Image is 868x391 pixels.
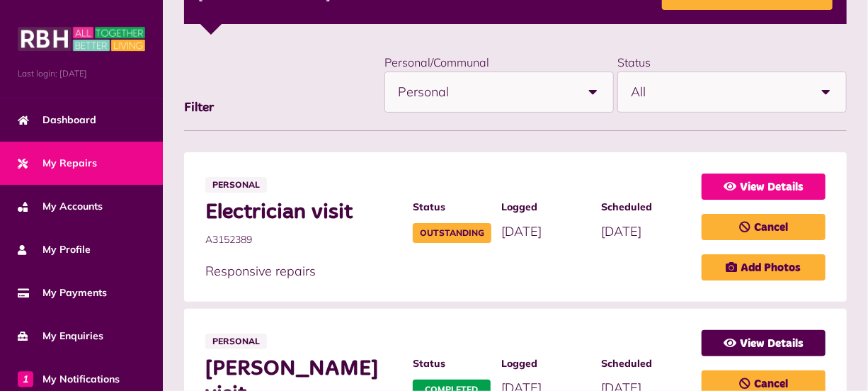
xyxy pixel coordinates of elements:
span: Electrician visit [205,200,399,225]
span: [DATE] [501,223,542,239]
span: My Repairs [18,156,97,171]
span: Dashboard [18,113,96,127]
span: A3152389 [205,232,399,247]
span: Logged [501,200,587,215]
span: 1 [18,371,33,387]
a: View Details [702,330,826,356]
span: All [631,72,806,112]
span: Scheduled [602,356,687,371]
p: Responsive repairs [205,261,687,280]
span: Last login: [DATE] [18,67,145,80]
span: My Profile [18,242,91,257]
span: Personal [398,72,573,112]
span: Outstanding [413,223,491,243]
span: Status [413,356,487,371]
a: Cancel [702,214,826,240]
span: My Accounts [18,199,103,214]
span: My Payments [18,285,107,300]
span: Personal [205,334,267,349]
span: [DATE] [602,223,642,239]
a: View Details [702,174,826,200]
span: Filter [184,101,214,114]
span: Scheduled [602,200,687,215]
label: Status [617,55,651,69]
a: Add Photos [702,254,826,280]
img: MyRBH [18,25,145,53]
span: Logged [501,356,587,371]
span: My Notifications [18,372,120,387]
span: My Enquiries [18,329,103,344]
span: Status [413,200,487,215]
label: Personal/Communal [384,55,489,69]
span: Personal [205,177,267,193]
